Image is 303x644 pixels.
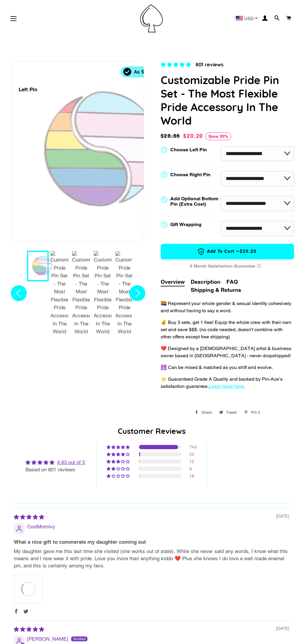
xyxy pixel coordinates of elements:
p: ⭐️ Guaranteed Grade A Quality and backed by Pin-Ace’s satisfaction guarantee. [161,376,294,390]
span: $20.20 [183,133,203,139]
button: Shipping & Returns [191,286,241,294]
p: ❤️ Designed by a [DEMOGRAPHIC_DATA] artist & business owner based in [GEOGRAPHIC_DATA] - never dr... [161,345,294,359]
a: Learn more here. [209,383,245,389]
p: ☮️ Can be mixed & matched as you shift and evolve. [161,364,294,371]
span: Twitter [21,607,31,616]
label: Choose Right Pin [170,172,211,177]
button: Previous slide [9,251,29,338]
div: 18 [189,474,197,478]
span: $28.86 [161,132,182,140]
p: 💰 Buy 3 sets, get 1 free! Equip the whole crew with their own set and save $$$. (no code needed, ... [161,319,294,340]
img: Pin-Ace [140,5,163,32]
b: What a nice gift to commerate my daughter coming out [14,539,289,546]
div: 1% (12) reviews with 3 star rating [107,459,131,464]
div: 3% (22) reviews with 4 star rating [107,452,131,456]
button: 5 / 9 [114,251,135,338]
span: CoolMomIvy [27,524,55,530]
div: 1% (6) reviews with 2 star rating [107,467,131,471]
button: Description [191,278,220,286]
a: Link to user picture 1 [14,574,43,603]
span: [DATE] [276,513,289,519]
button: FAQ [226,278,238,286]
span: $20.20 [240,248,257,255]
button: 1 / 9 [27,251,49,281]
span: USD [244,16,254,21]
img: Customizable Pride Pin Set - The Most Flexible Pride Accessory In The World [94,251,112,336]
button: Add to Cart —$20.20 [161,244,294,259]
div: Average rating is 4.83 stars [26,459,85,466]
label: Choose Left Pin [170,147,207,153]
div: 22 [189,452,197,456]
h1: Customizable Pride Pin Set - The Most Flexible Pride Accessory In The World [161,73,294,127]
a: 4.83 out of 5 [57,459,85,465]
div: 2% (18) reviews with 1 star rating [107,474,131,478]
div: 93% (743) reviews with 5 star rating [107,445,131,449]
img: Customizable Pride Pin Set - The Most Flexible Pride Accessory In The World [72,251,90,336]
p: My daughter gave me this last time she visited (she works out of state). While she never said any... [14,548,289,569]
label: Add Optional Bottom Pin (Extra Cost) [170,196,221,207]
span: Tweet [226,408,240,417]
h2: Customer Reviews [14,426,289,437]
span: Facebook [11,607,21,616]
button: Overview [161,278,185,286]
div: 12 [189,459,197,464]
span: 4.83 stars [161,62,192,68]
p: 🏳️‍🌈 Represent your whole gender & sexual identity cohesively and without having to say a word. [161,300,294,314]
div: Based on 801 reviews [26,466,85,473]
img: Customizable Pride Pin Set - The Most Flexible Pride Accessory In The World [50,251,68,336]
span: 5 star review [14,514,44,520]
button: 3 / 9 [70,251,92,338]
span: 5 star review [14,626,44,632]
div: 6 Month Satisfaction Guarantee [161,261,294,272]
span: [PERSON_NAME] [27,636,68,642]
span: 801 reviews [195,61,223,68]
button: 2 / 9 [49,251,70,338]
div: 6 [189,467,197,471]
span: Share [201,408,215,417]
span: Pin it [251,408,263,417]
span: Save 30% [205,132,231,140]
button: Next slide [128,251,147,338]
div: 743 [189,445,197,449]
div: 1 / 9 [12,61,144,241]
img: Customizable Pride Pin Set - The Most Flexible Pride Accessory In The World [115,251,133,336]
button: 4 / 9 [92,251,114,338]
label: Gift Wrapping [170,222,201,227]
span: Add to Cart — [170,248,285,255]
span: [DATE] [276,626,289,631]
